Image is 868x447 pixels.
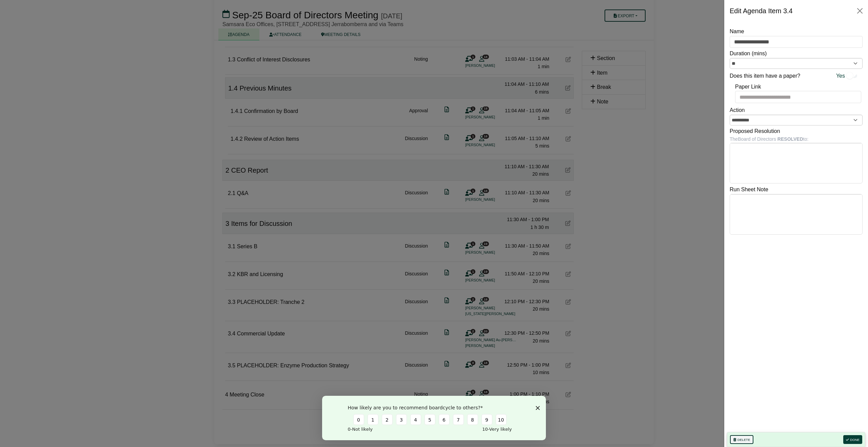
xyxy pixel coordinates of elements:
label: Does this item have a paper? [730,72,800,80]
label: Duration (mins) [730,49,767,58]
button: Delete [730,435,753,444]
div: Edit Agenda Item 3.4 [730,5,793,16]
label: Paper Link [735,82,761,91]
label: Run Sheet Note [730,185,768,194]
span: Yes [836,72,845,80]
label: Proposed Resolution [730,127,780,136]
button: Done [843,435,862,444]
div: The Board of Directors to: [730,135,863,143]
button: Close [854,5,865,16]
b: RESOLVED [777,136,803,142]
label: Name [730,27,744,36]
label: Action [730,106,745,115]
iframe: Survey from Boardcycle [322,396,546,440]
